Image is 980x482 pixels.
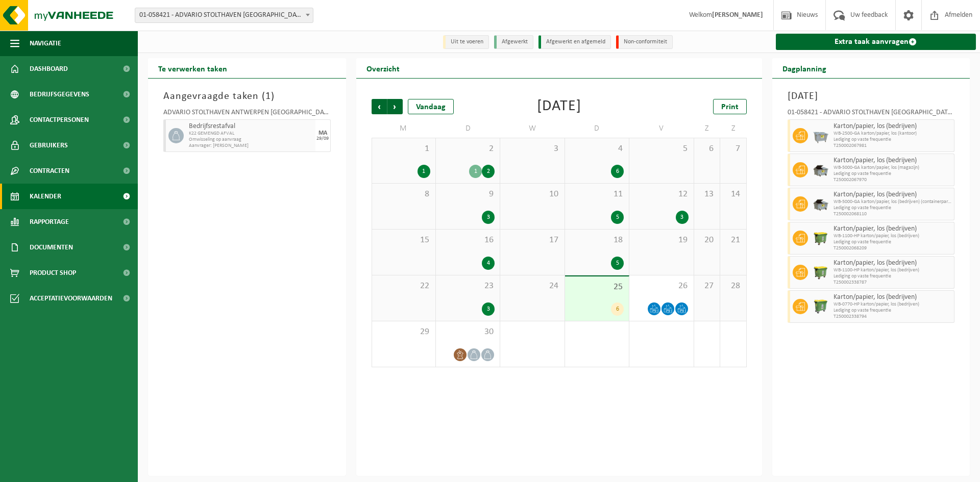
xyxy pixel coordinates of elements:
[265,91,271,102] span: 1
[570,189,624,200] span: 11
[611,302,624,316] div: 6
[441,326,495,338] span: 30
[441,189,495,200] span: 9
[30,209,69,235] span: Rapportage
[772,58,837,78] h2: Dagplanning
[634,189,688,200] span: 12
[611,165,624,178] div: 6
[189,137,313,143] span: Omwisseling op aanvraag
[505,281,559,292] span: 24
[834,267,952,273] span: WB-1100-HP karton/papier, los (bedrijven)
[318,130,327,136] div: MA
[712,11,763,19] strong: [PERSON_NAME]
[834,177,952,183] span: T250002067970
[570,235,624,246] span: 18
[721,103,739,111] span: Print
[813,299,828,314] img: WB-0770-HPE-GN-50
[372,99,387,114] span: Vorige
[377,189,430,200] span: 8
[189,143,313,149] span: Aanvrager: [PERSON_NAME]
[813,231,828,246] img: WB-1100-HPE-GN-50
[834,171,952,177] span: Lediging op vaste frequentie
[813,265,828,280] img: WB-1100-HPE-GN-50
[372,119,436,138] td: M
[30,184,61,209] span: Kalender
[505,235,559,246] span: 17
[482,211,495,224] div: 3
[189,122,313,131] span: Bedrijfsrestafval
[482,165,495,178] div: 2
[676,211,689,224] div: 3
[616,35,673,49] li: Non-conformiteit
[377,281,430,292] span: 22
[377,326,430,338] span: 29
[834,205,952,211] span: Lediging op vaste frequentie
[713,99,747,114] a: Print
[834,293,952,301] span: Karton/papier, los (bedrijven)
[725,143,741,155] span: 7
[494,35,533,49] li: Afgewerkt
[148,58,237,78] h2: Te verwerken taken
[408,99,454,114] div: Vandaag
[135,8,313,23] span: 01-058421 - ADVARIO STOLTHAVEN ANTWERPEN NV - ANTWERPEN
[377,143,430,155] span: 1
[699,189,715,200] span: 13
[834,233,952,239] span: WB-1100-HP karton/papier, los (bedrijven)
[834,191,952,199] span: Karton/papier, los (bedrijven)
[834,165,952,171] span: WB-5000-GA karton/papier, los (magazijn)
[725,189,741,200] span: 14
[834,239,952,245] span: Lediging op vaste frequentie
[834,314,952,320] span: T250002338794
[834,308,952,314] span: Lediging op vaste frequentie
[834,131,952,137] span: WB-2500-GA karton/papier, los (kantoor)
[834,245,952,251] span: T250002068209
[538,35,611,49] li: Afgewerkt en afgemeld
[30,133,68,158] span: Gebruikers
[699,143,715,155] span: 6
[834,157,952,165] span: Karton/papier, los (bedrijven)
[377,235,430,246] span: 15
[30,82,89,107] span: Bedrijfsgegevens
[699,235,715,246] span: 20
[834,225,952,233] span: Karton/papier, los (bedrijven)
[834,301,952,308] span: WB-0770-HP karton/papier, los (bedrijven)
[30,158,69,184] span: Contracten
[505,143,559,155] span: 3
[482,302,495,316] div: 3
[813,162,828,177] img: WB-5000-GAL-GY-01
[189,131,313,137] span: K22 GEMENGD AFVAL
[30,235,73,260] span: Documenten
[30,260,76,286] span: Product Shop
[694,119,720,138] td: Z
[834,143,952,149] span: T250002067981
[163,89,331,104] h3: Aangevraagde taken ( )
[469,165,482,178] div: 1
[441,235,495,246] span: 16
[629,119,694,138] td: V
[565,119,629,138] td: D
[316,136,329,141] div: 29/09
[788,89,955,104] h3: [DATE]
[505,189,559,200] span: 10
[776,34,976,50] a: Extra taak aanvragen
[418,165,430,178] div: 1
[570,282,624,293] span: 25
[834,259,952,267] span: Karton/papier, los (bedrijven)
[634,143,688,155] span: 5
[441,281,495,292] span: 23
[725,281,741,292] span: 28
[834,273,952,280] span: Lediging op vaste frequentie
[813,196,828,212] img: WB-5000-GAL-GY-01
[387,99,403,114] span: Volgende
[436,119,500,138] td: D
[834,199,952,205] span: WB-5000-GA karton/papier, los (bedrijven) (containerpark)
[163,109,331,119] div: ADVARIO STOLTHAVEN ANTWERPEN [GEOGRAPHIC_DATA]
[834,122,952,131] span: Karton/papier, los (bedrijven)
[834,280,952,286] span: T250002338787
[634,235,688,246] span: 19
[441,143,495,155] span: 2
[570,143,624,155] span: 4
[634,281,688,292] span: 26
[611,257,624,270] div: 5
[30,107,89,133] span: Contactpersonen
